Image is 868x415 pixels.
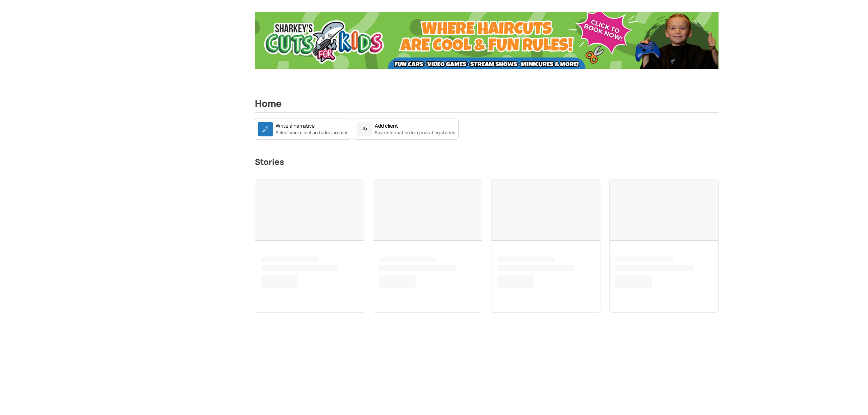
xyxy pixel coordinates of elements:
[255,12,719,69] img: Ad Banner
[276,129,348,136] small: Select your client and add a prompt
[255,119,351,140] a: Write a narrativeSelect your client and add a prompt
[375,129,455,136] small: Save information for generating stories
[375,122,398,129] div: Add client
[354,125,459,132] a: Add clientSave information for generating stories
[255,98,719,113] h2: Home
[354,119,459,140] a: Add clientSave information for generating stories
[276,122,315,129] div: Write a narrative
[255,125,351,132] a: Write a narrativeSelect your client and add a prompt
[255,157,719,170] h3: Stories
